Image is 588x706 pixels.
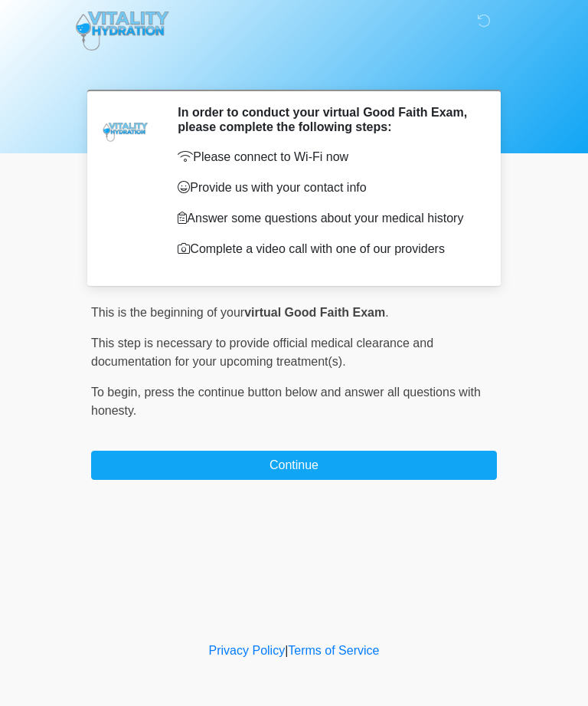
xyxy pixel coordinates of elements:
a: Terms of Service [288,644,379,657]
p: Provide us with your contact info [178,179,474,197]
a: | [285,644,288,657]
img: Agent Avatar [103,105,149,151]
span: press the continue button below and answer all questions with honesty. [91,386,481,417]
h1: ‎ ‎ ‎ ‎ [80,55,508,84]
p: Please connect to Wi-Fi now [178,148,474,166]
h2: In order to conduct your virtual Good Faith Exam, please complete the following steps: [178,105,474,134]
span: To begin, [91,386,144,399]
button: Continue [91,451,497,480]
strong: virtual Good Faith Exam [244,306,385,319]
p: Answer some questions about your medical history [178,209,474,228]
span: This step is necessary to provide official medical clearance and documentation for your upcoming ... [91,337,433,368]
span: . [385,306,388,319]
span: This is the beginning of your [91,306,244,319]
img: Vitality Hydration Logo [76,11,169,51]
p: Complete a video call with one of our providers [178,240,474,258]
a: Privacy Policy [209,644,286,657]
